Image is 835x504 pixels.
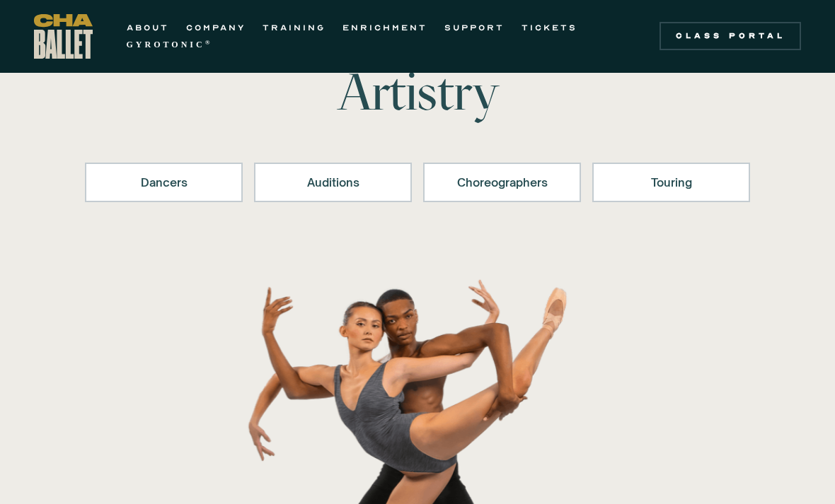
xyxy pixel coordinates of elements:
div: Choreographers [442,174,563,191]
div: Touring [611,174,732,191]
a: Class Portal [660,22,801,50]
strong: GYROTONIC [127,40,205,49]
a: Choreographers [423,163,581,202]
a: Dancers [85,163,243,202]
a: COMPANY [186,19,246,36]
a: Auditions [254,163,412,202]
a: GYROTONIC® [127,36,213,53]
a: SUPPORT [444,19,505,36]
div: Dancers [103,174,224,191]
a: Touring [592,163,750,202]
a: ENRICHMENT [342,19,427,36]
a: TICKETS [522,19,577,36]
div: Auditions [272,174,393,191]
h1: Athleticism & Artistry [197,16,638,117]
a: home [34,14,93,59]
a: TRAINING [263,19,326,36]
sup: ® [205,39,213,46]
a: ABOUT [127,19,169,36]
div: Class Portal [668,30,793,42]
